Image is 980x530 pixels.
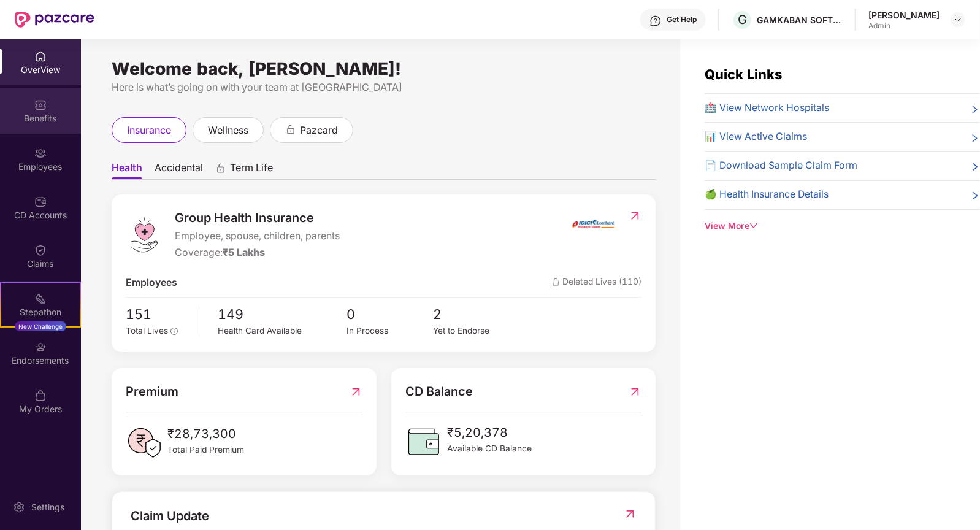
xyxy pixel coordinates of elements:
span: 151 [126,304,190,325]
img: svg+xml;base64,PHN2ZyBpZD0iRHJvcGRvd24tMzJ4MzIiIHhtbG5zPSJodHRwOi8vd3d3LnczLm9yZy8yMDAwL3N2ZyIgd2... [953,15,963,25]
div: GAMKABAN SOFTWARE PRIVATE LIMITED [757,14,843,26]
span: Total Paid Premium [167,444,244,457]
img: RedirectIcon [624,508,637,520]
span: 📊 View Active Claims [705,129,807,145]
span: CD Balance [405,382,473,401]
div: Admin [868,21,940,31]
span: wellness [208,123,248,138]
div: [PERSON_NAME] [868,9,940,21]
img: svg+xml;base64,PHN2ZyBpZD0iSGVscC0zMngzMiIgeG1sbnM9Imh0dHA6Ly93d3cudzMub3JnLzIwMDAvc3ZnIiB3aWR0aD... [649,15,662,27]
div: Get Help [667,15,697,25]
img: logo [126,217,163,253]
span: insurance [127,123,171,138]
span: Accidental [155,161,203,179]
div: animation [215,163,226,174]
img: svg+xml;base64,PHN2ZyBpZD0iTXlfT3JkZXJzIiBkYXRhLW5hbWU9Ik15IE9yZGVycyIgeG1sbnM9Imh0dHA6Ly93d3cudz... [34,390,47,402]
div: Welcome back, [PERSON_NAME]! [112,64,656,74]
span: Employees [126,275,177,291]
span: down [749,221,758,230]
span: right [970,190,980,202]
img: RedirectIcon [629,382,641,401]
img: RedirectIcon [629,210,641,222]
span: Quick Links [705,66,782,82]
span: 🍏 Health Insurance Details [705,187,829,202]
span: Premium [126,382,178,401]
span: pazcard [300,123,338,138]
div: animation [285,124,296,135]
img: PaidPremiumIcon [126,424,163,461]
span: ₹28,73,300 [167,424,244,444]
span: 149 [218,304,346,325]
img: svg+xml;base64,PHN2ZyB4bWxucz0iaHR0cDovL3d3dy53My5vcmcvMjAwMC9zdmciIHdpZHRoPSIyMSIgaGVpZ2h0PSIyMC... [34,293,47,305]
img: svg+xml;base64,PHN2ZyBpZD0iQ0RfQWNjb3VudHMiIGRhdGEtbmFtZT0iQ0QgQWNjb3VudHMiIHhtbG5zPSJodHRwOi8vd3... [34,196,47,208]
img: insurerIcon [570,209,616,239]
div: In Process [347,325,433,338]
span: info-circle [170,328,178,335]
div: Here is what’s going on with your team at [GEOGRAPHIC_DATA] [112,80,656,95]
span: 📄 Download Sample Claim Form [705,158,857,174]
span: right [970,161,980,174]
img: svg+xml;base64,PHN2ZyBpZD0iQ2xhaW0iIHhtbG5zPSJodHRwOi8vd3d3LnczLm9yZy8yMDAwL3N2ZyIgd2lkdGg9IjIwIi... [34,244,47,256]
span: Term Life [230,161,273,179]
div: Health Card Available [218,325,346,338]
img: svg+xml;base64,PHN2ZyBpZD0iRW5kb3JzZW1lbnRzIiB4bWxucz0iaHR0cDovL3d3dy53My5vcmcvMjAwMC9zdmciIHdpZH... [34,341,47,353]
div: View More [705,220,980,233]
img: svg+xml;base64,PHN2ZyBpZD0iU2V0dGluZy0yMHgyMCIgeG1sbnM9Imh0dHA6Ly93d3cudzMub3JnLzIwMDAvc3ZnIiB3aW... [13,501,25,513]
img: CDBalanceIcon [405,423,442,460]
span: 2 [433,304,519,325]
span: ₹5,20,378 [447,423,532,442]
img: New Pazcare Logo [15,12,94,28]
span: 🏥 View Network Hospitals [705,101,829,116]
img: svg+xml;base64,PHN2ZyBpZD0iRW1wbG95ZWVzIiB4bWxucz0iaHR0cDovL3d3dy53My5vcmcvMjAwMC9zdmciIHdpZHRoPS... [34,147,47,159]
span: right [970,103,980,116]
img: deleteIcon [552,278,560,286]
span: Employee, spouse, children, parents [175,229,340,244]
span: Deleted Lives (110) [552,275,641,291]
div: Stepathon [1,306,80,318]
div: Claim Update [131,507,209,526]
span: Available CD Balance [447,442,532,456]
div: New Challenge [15,321,66,331]
img: svg+xml;base64,PHN2ZyBpZD0iSG9tZSIgeG1sbnM9Imh0dHA6Ly93d3cudzMub3JnLzIwMDAvc3ZnIiB3aWR0aD0iMjAiIG... [34,50,47,63]
span: ₹5 Lakhs [223,247,265,258]
span: 0 [347,304,433,325]
span: right [970,132,980,145]
div: Coverage: [175,245,340,261]
img: RedirectIcon [350,382,362,401]
img: svg+xml;base64,PHN2ZyBpZD0iQmVuZWZpdHMiIHhtbG5zPSJodHRwOi8vd3d3LnczLm9yZy8yMDAwL3N2ZyIgd2lkdGg9Ij... [34,99,47,111]
span: G [738,12,747,27]
span: Total Lives [126,326,168,336]
div: Yet to Endorse [433,325,519,338]
span: Health [112,161,142,179]
div: Settings [28,501,68,513]
span: Group Health Insurance [175,209,340,228]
